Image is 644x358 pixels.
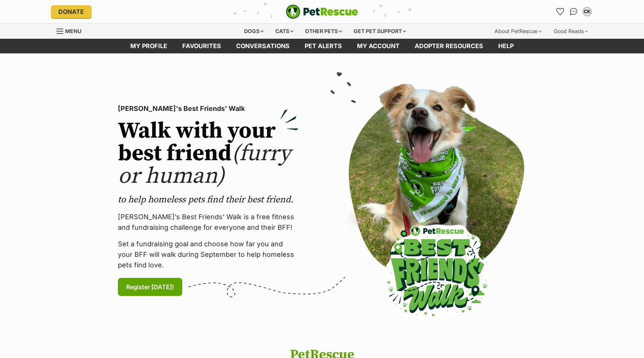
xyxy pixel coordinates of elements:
[297,39,349,53] a: Pet alerts
[570,8,578,15] img: chat-41dd97257d64d25036548639549fe6c8038ab92f7586957e7f3b1b290dea8141.svg
[229,39,297,53] a: conversations
[65,28,81,34] span: Menu
[407,39,491,53] a: Adopter resources
[126,282,174,291] span: Register [DATE]!
[118,212,299,233] p: [PERSON_NAME]’s Best Friends' Walk is a free fitness and fundraising challenge for everyone and t...
[554,6,593,18] ul: Account quick links
[491,39,521,53] a: Help
[581,6,593,18] button: My account
[123,39,175,53] a: My profile
[554,6,566,18] a: Favourites
[118,103,299,114] p: [PERSON_NAME]'s Best Friends' Walk
[118,278,182,296] a: Register [DATE]!
[286,5,358,19] img: logo-e224e6f780fb5917bec1dbf3a21bbac754714ae5b6737aabdf751b685950b380.svg
[51,5,92,18] a: Donate
[568,6,580,18] a: Conversations
[270,24,299,39] div: Cats
[348,24,411,39] div: Get pet support
[118,140,291,190] span: (furry or human)
[286,5,358,19] a: PetRescue
[118,239,299,270] p: Set a fundraising goal and choose how far you and your BFF will walk during September to help hom...
[118,120,299,188] h2: Walk with your best friend
[489,24,547,39] div: About PetRescue
[349,39,407,53] a: My account
[118,194,299,206] p: to help homeless pets find their best friend.
[548,24,593,39] div: Good Reads
[175,39,229,53] a: Favourites
[56,24,87,37] a: Menu
[239,24,269,39] div: Dogs
[300,24,347,39] div: Other pets
[583,8,591,15] div: CK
